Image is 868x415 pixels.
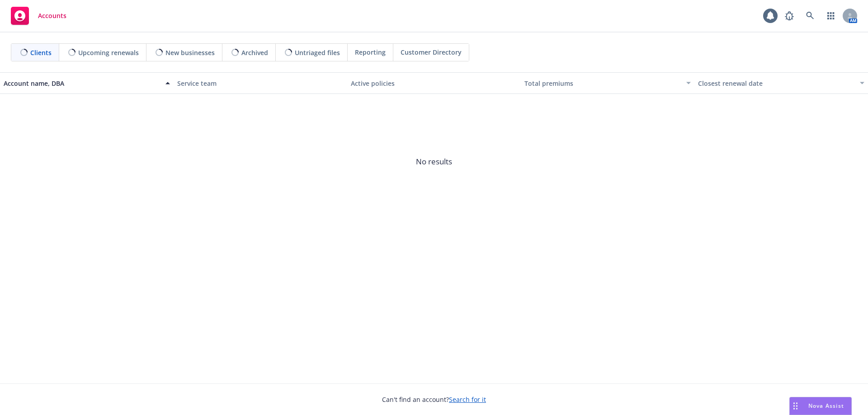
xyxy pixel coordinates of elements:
div: Service team [177,79,344,88]
span: Can't find an account? [382,395,486,404]
span: New businesses [165,48,215,57]
button: Nova Assist [789,397,852,415]
span: Upcoming renewals [78,48,139,57]
a: Search for it [449,395,486,404]
button: Closest renewal date [694,72,868,94]
span: Reporting [355,47,386,57]
button: Active policies [347,72,521,94]
button: Service team [174,72,347,94]
div: Closest renewal date [698,79,854,88]
a: Switch app [822,7,840,25]
div: Drag to move [790,397,801,415]
button: Total premiums [521,72,694,94]
div: Active policies [351,79,517,88]
a: Accounts [7,3,70,28]
span: Archived [241,48,268,57]
span: Untriaged files [295,48,340,57]
a: Report a Bug [780,7,798,25]
div: Total premiums [524,79,681,88]
span: Clients [30,48,52,57]
span: Customer Directory [401,47,462,57]
span: Nova Assist [808,402,844,410]
div: Account name, DBA [4,79,160,88]
span: Accounts [38,12,66,19]
a: Search [801,7,819,25]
